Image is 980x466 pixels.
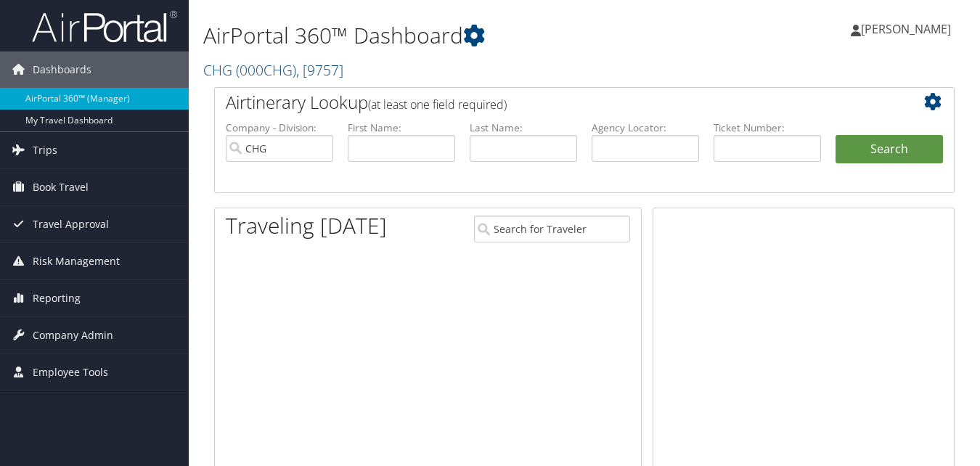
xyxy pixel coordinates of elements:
[368,97,507,113] span: (at least one field required)
[296,60,343,80] span: , [ 9757 ]
[33,52,91,88] span: Dashboards
[33,169,89,205] span: Book Travel
[226,210,387,241] h1: Traveling [DATE]
[836,135,943,164] button: Search
[348,120,455,135] label: First Name:
[33,206,109,242] span: Travel Approval
[33,354,108,391] span: Employee Tools
[592,120,699,135] label: Agency Locator:
[32,9,177,44] img: airportal-logo.png
[226,120,333,135] label: Company - Division:
[861,21,951,37] span: [PERSON_NAME]
[474,216,629,242] input: Search for Traveler
[203,20,711,51] h1: AirPortal 360™ Dashboard
[33,132,57,168] span: Trips
[33,243,120,279] span: Risk Management
[203,60,343,80] a: CHG
[714,120,821,135] label: Ticket Number:
[470,120,577,135] label: Last Name:
[226,90,881,115] h2: Airtinerary Lookup
[236,60,296,80] span: ( 000CHG )
[33,280,81,316] span: Reporting
[851,7,965,51] a: [PERSON_NAME]
[33,317,113,353] span: Company Admin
